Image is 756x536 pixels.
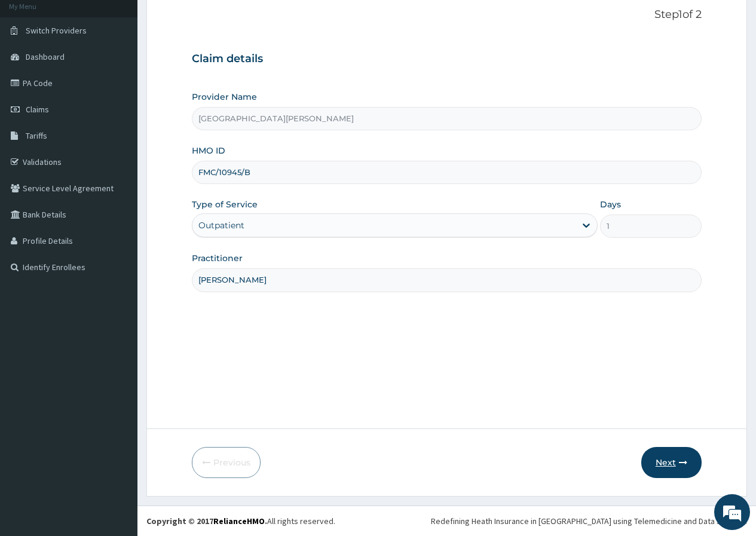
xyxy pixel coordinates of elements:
button: Next [641,447,702,478]
span: Dashboard [26,51,65,62]
label: Type of Service [192,198,258,210]
div: Outpatient [198,219,244,231]
h3: Claim details [192,53,702,66]
span: Switch Providers [26,25,87,36]
textarea: Type your message and hit 'Enter' [6,326,228,368]
img: d_794563401_company_1708531726252_794563401 [22,60,48,90]
div: Redefining Heath Insurance in [GEOGRAPHIC_DATA] using Telemedicine and Data Science! [431,515,747,527]
span: Tariffs [26,130,47,141]
label: Practitioner [192,252,243,264]
footer: All rights reserved. [137,506,756,536]
a: RelianceHMO [213,516,265,526]
label: Days [600,198,621,210]
input: Enter Name [192,268,702,292]
div: Chat with us now [62,67,201,82]
button: Previous [192,447,261,478]
input: Enter HMO ID [192,161,702,184]
label: Provider Name [192,91,257,103]
span: Claims [26,104,49,115]
div: Minimize live chat window [196,6,225,35]
label: HMO ID [192,145,225,157]
span: We're online! [69,151,165,271]
strong: Copyright © 2017 . [146,516,267,526]
p: Step 1 of 2 [192,8,702,22]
